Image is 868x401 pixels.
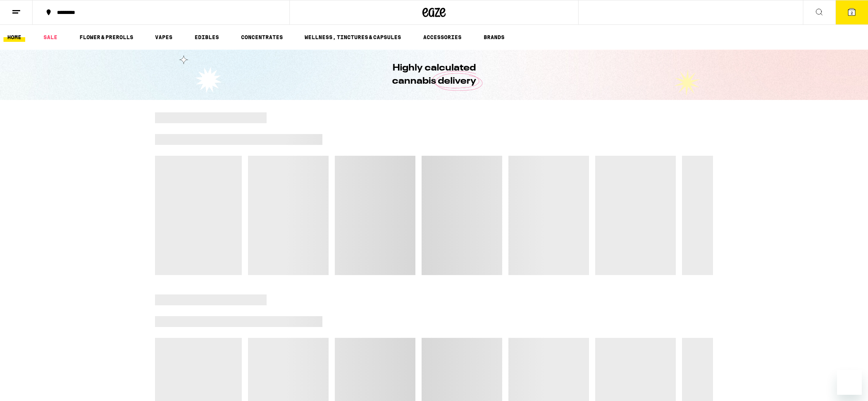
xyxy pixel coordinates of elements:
a: SALE [40,33,61,42]
a: EDIBLES [191,33,223,42]
a: CONCENTRATES [237,33,287,42]
span: 2 [851,10,853,15]
a: VAPES [151,33,176,42]
a: ACCESSORIES [419,33,465,42]
button: 2 [835,0,868,24]
a: BRANDS [480,33,508,42]
a: HOME [3,33,25,42]
a: WELLNESS, TINCTURES & CAPSULES [301,33,405,42]
h1: Highly calculated cannabis delivery [370,62,498,88]
iframe: Button to launch messaging window [837,370,862,395]
a: FLOWER & PREROLLS [76,33,137,42]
